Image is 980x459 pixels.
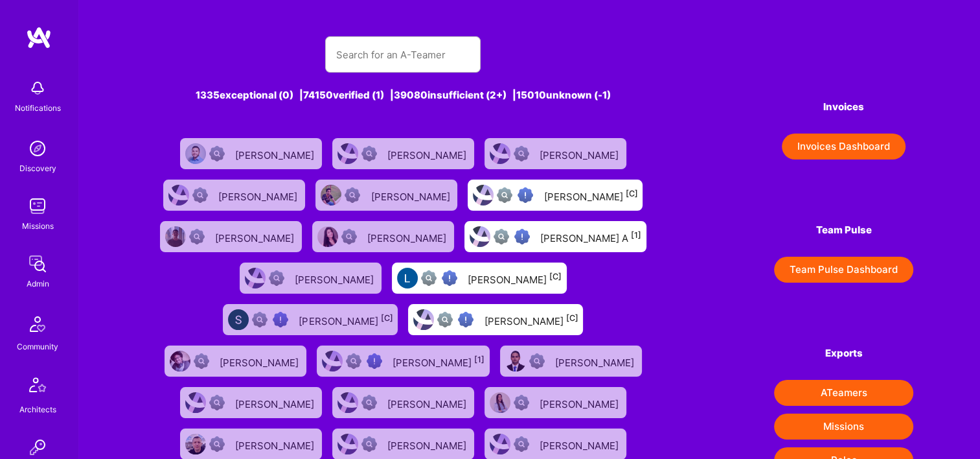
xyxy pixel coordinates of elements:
img: User Avatar [337,434,358,454]
img: User Avatar [168,185,189,206]
img: Not Scrubbed [341,229,357,244]
div: [PERSON_NAME] [468,270,562,287]
img: Not fully vetted [252,312,268,327]
img: User Avatar [185,143,206,164]
img: Not fully vetted [497,187,512,203]
img: User Avatar [505,351,526,371]
a: User AvatarNot fully vettedHigh Potential User[PERSON_NAME][C] [462,174,648,216]
div: [PERSON_NAME] [393,353,484,370]
img: User Avatar [337,143,358,164]
img: High Potential User [273,312,288,327]
a: User AvatarNot fully vettedHigh Potential User[PERSON_NAME][C] [403,299,588,340]
div: [PERSON_NAME] [555,353,637,370]
input: Search for an A-Teamer [336,38,470,71]
button: Invoices Dashboard [782,134,906,159]
a: User AvatarNot Scrubbed[PERSON_NAME] [479,382,632,423]
div: [PERSON_NAME] [387,436,469,453]
img: High Potential User [442,270,457,286]
img: User Avatar [413,309,434,330]
img: Not Scrubbed [189,229,205,244]
img: User Avatar [473,185,494,206]
a: User AvatarNot Scrubbed[PERSON_NAME] [310,174,462,216]
img: User Avatar [397,268,418,288]
img: Not Scrubbed [514,395,529,410]
div: [PERSON_NAME] [543,187,637,204]
img: User Avatar [170,351,190,371]
a: User AvatarNot Scrubbed[PERSON_NAME] [495,340,647,382]
a: User AvatarNot Scrubbed[PERSON_NAME] [327,382,479,423]
a: User AvatarNot Scrubbed[PERSON_NAME] [159,340,312,382]
img: Not fully vetted [346,353,361,369]
img: User Avatar [490,434,510,454]
h4: Exports [774,347,913,359]
img: User Avatar [228,309,249,330]
a: User AvatarNot fully vettedHigh Potential User[PERSON_NAME] A[1] [459,216,652,257]
div: Architects [19,403,56,416]
img: Not Scrubbed [209,395,225,410]
img: Not fully vetted [437,312,453,327]
div: Community [17,340,58,353]
a: User AvatarNot Scrubbed[PERSON_NAME] [307,216,459,257]
div: [PERSON_NAME] [235,145,317,162]
img: User Avatar [490,143,510,164]
div: [PERSON_NAME] [370,187,452,204]
div: Notifications [15,101,61,115]
a: User AvatarNot Scrubbed[PERSON_NAME] [327,133,479,174]
h4: Invoices [774,101,913,113]
sup: [C] [380,313,393,323]
sup: [C] [565,313,578,323]
div: [PERSON_NAME] [299,311,393,328]
a: User AvatarNot Scrubbed[PERSON_NAME] [479,133,632,174]
img: Not Scrubbed [529,353,545,369]
img: Not Scrubbed [345,187,360,203]
img: Architects [22,371,53,403]
div: [PERSON_NAME] [540,145,621,162]
img: Community [22,309,53,340]
div: [PERSON_NAME] [215,228,297,245]
sup: [1] [474,355,484,364]
button: Missions [774,414,913,440]
div: Admin [27,277,49,290]
button: Team Pulse Dashboard [774,257,913,283]
div: [PERSON_NAME] [387,394,469,411]
div: [PERSON_NAME] [387,145,469,162]
div: Discovery [19,161,56,175]
div: [PERSON_NAME] A [540,228,641,245]
img: Not fully vetted [421,270,437,286]
img: High Potential User [514,229,530,244]
img: Not Scrubbed [194,353,209,369]
a: User AvatarNot Scrubbed[PERSON_NAME] [175,133,327,174]
img: High Potential User [367,353,382,369]
img: User Avatar [337,392,358,413]
img: admin teamwork [25,251,51,277]
a: User AvatarNot Scrubbed[PERSON_NAME] [175,382,327,423]
img: logo [26,26,52,49]
img: teamwork [25,193,51,219]
img: Not Scrubbed [514,146,529,161]
div: 1335 exceptional (0) | 74150 verified (1) | 39080 insufficient (2+) | 15010 unknown (-1) [145,88,661,102]
img: High Potential User [458,312,473,327]
img: User Avatar [185,434,206,454]
a: User AvatarNot Scrubbed[PERSON_NAME] [158,174,310,216]
img: User Avatar [245,268,266,288]
div: [PERSON_NAME] [235,394,317,411]
img: Not Scrubbed [269,270,284,286]
button: ATeamers [774,380,913,406]
img: Not Scrubbed [209,436,225,452]
img: Not Scrubbed [209,146,225,161]
img: Not Scrubbed [514,436,529,452]
div: [PERSON_NAME] [540,394,621,411]
img: User Avatar [165,226,186,247]
img: Not Scrubbed [192,187,208,203]
div: [PERSON_NAME] [484,311,578,328]
div: [PERSON_NAME] [220,353,301,370]
div: [PERSON_NAME] [235,436,317,453]
a: User AvatarNot fully vettedHigh Potential User[PERSON_NAME][C] [387,257,572,299]
img: High Potential User [518,187,533,203]
img: Not Scrubbed [361,436,377,452]
img: User Avatar [470,226,490,247]
div: [PERSON_NAME] [218,187,300,204]
img: Not Scrubbed [361,395,377,410]
div: [PERSON_NAME] [540,436,621,453]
